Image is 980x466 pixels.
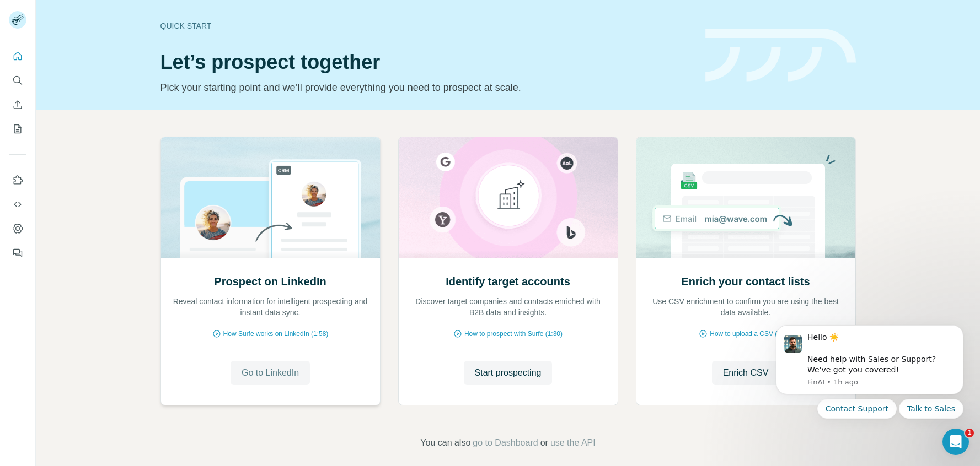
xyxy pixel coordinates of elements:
button: Enrich CSV [9,95,26,115]
iframe: Intercom notifications message [759,311,980,460]
button: Start prospecting [464,361,553,385]
iframe: Intercom live chat [942,429,969,455]
p: Reveal contact information for intelligent prospecting and instant data sync. [172,296,369,318]
button: My lists [9,119,26,139]
span: Go to LinkedIn [242,366,299,380]
button: Use Surfe on LinkedIn [9,170,26,190]
h2: Identify target accounts [446,274,570,289]
button: go to Dashboard [473,436,538,449]
img: Enrich your contact lists [636,137,856,258]
button: Dashboard [9,219,26,239]
span: Enrich CSV [723,366,769,380]
button: Use Surfe API [9,194,26,214]
img: Identify target accounts [398,137,618,258]
span: How Surfe works on LinkedIn (1:58) [223,329,329,339]
p: Discover target companies and contacts enriched with B2B data and insights. [410,296,607,318]
button: Enrich CSV [712,361,780,385]
h2: Enrich your contact lists [681,274,810,289]
h1: Let’s prospect together [160,51,692,73]
span: How to prospect with Surfe (1:30) [464,329,563,339]
span: or [540,436,548,449]
img: Prospect on LinkedIn [160,137,381,258]
span: You can also [420,436,470,449]
button: Go to LinkedIn [231,361,310,385]
p: Use CSV enrichment to confirm you are using the best data available. [647,296,844,318]
button: Feedback [9,243,26,263]
img: banner [705,29,856,82]
h2: Prospect on LinkedIn [214,274,326,289]
button: use the API [550,436,596,449]
span: Start prospecting [475,366,542,380]
span: 1 [965,429,974,437]
div: Quick start [160,20,692,31]
button: Quick start [9,46,26,66]
span: How to upload a CSV (2:59) [710,329,792,339]
p: Pick your starting point and we’ll provide everything you need to prospect at scale. [160,80,692,95]
button: Search [9,71,26,90]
